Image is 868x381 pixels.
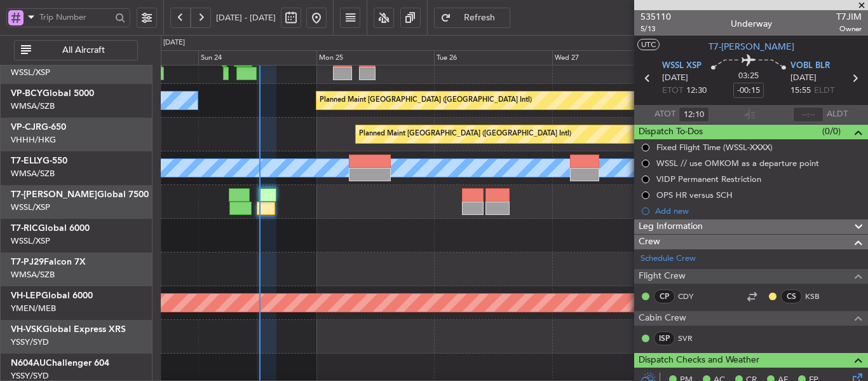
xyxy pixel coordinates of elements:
div: VIDP Permanent Restriction [656,174,761,184]
div: ISP [654,331,675,345]
div: Sun 24 [198,50,316,66]
a: WMSA/SZB [11,100,55,112]
a: WMSA/SZB [11,168,55,179]
div: Planned Maint [GEOGRAPHIC_DATA] ([GEOGRAPHIC_DATA] Intl) [320,91,532,110]
a: CDY [678,291,707,302]
span: T7-[PERSON_NAME] [11,190,97,199]
span: Refresh [454,13,506,22]
span: VH-VSK [11,325,43,334]
a: YSSY/SYD [11,336,49,348]
a: YMEN/MEB [11,303,56,314]
div: Add new [655,205,862,216]
span: VOBL BLR [790,60,830,73]
a: N604AUChallenger 604 [11,359,109,368]
span: VH-LEP [11,291,41,300]
span: [DATE] - [DATE] [216,12,276,24]
span: [DATE] [790,72,817,85]
span: ATOT [654,108,675,121]
input: Trip Number [39,8,111,27]
span: 5/13 [641,24,671,34]
a: T7-RICGlobal 6000 [11,224,90,233]
div: Tue 26 [434,50,552,66]
a: VP-CJRG-650 [11,123,66,132]
span: [DATE] [662,72,688,85]
a: SVR [678,333,707,344]
a: Schedule Crew [641,253,696,265]
span: 15:55 [790,85,811,97]
a: WMSA/SZB [11,269,55,281]
span: VP-CJR [11,123,41,132]
span: ALDT [827,108,848,121]
div: [DATE] [163,38,185,48]
span: 03:25 [738,70,759,83]
span: N604AU [11,359,46,368]
a: T7-ELLYG-550 [11,156,67,165]
span: Flight Crew [639,269,686,284]
span: ELDT [814,85,834,97]
span: WSSL XSP [662,60,702,73]
input: --:-- [793,107,824,122]
span: T7-ELLY [11,156,43,165]
button: UTC [637,39,660,50]
a: T7-PJ29Falcon 7X [11,258,86,267]
span: ETOT [662,85,683,97]
span: T7-RIC [11,224,38,233]
div: Underway [731,17,772,31]
a: VP-BCYGlobal 5000 [11,89,94,98]
span: T7-PJ29 [11,258,44,267]
div: Fixed Flight Time (WSSL-XXXX) [656,142,773,153]
a: T7-[PERSON_NAME]Global 7500 [11,190,149,199]
a: WSSL/XSP [11,67,50,78]
span: Crew [639,235,660,249]
span: T7JIM [836,10,862,24]
span: VP-BCY [11,89,43,98]
div: Wed 27 [552,50,670,66]
div: OPS HR versus SCH [656,190,733,200]
a: VH-LEPGlobal 6000 [11,291,93,300]
a: VHHH/HKG [11,134,56,146]
a: WSSL/XSP [11,202,50,213]
span: All Aircraft [34,46,133,55]
button: All Aircraft [14,40,138,60]
div: CS [781,289,802,303]
a: KSB [805,291,834,302]
span: T7-[PERSON_NAME] [709,40,794,53]
span: Cabin Crew [639,311,686,326]
a: VH-VSKGlobal Express XRS [11,325,126,334]
span: Dispatch To-Dos [639,125,703,139]
span: 535110 [641,10,671,24]
div: CP [654,289,675,303]
div: Mon 25 [316,50,434,66]
span: Leg Information [639,219,703,234]
button: Refresh [434,8,510,28]
div: Planned Maint [GEOGRAPHIC_DATA] ([GEOGRAPHIC_DATA] Intl) [359,125,571,144]
span: Owner [836,24,862,34]
span: Dispatch Checks and Weather [639,353,759,368]
input: --:-- [679,107,709,122]
span: 12:30 [686,85,707,97]
div: WSSL // use OMKOM as a departure point [656,158,819,169]
a: WSSL/XSP [11,235,50,247]
span: (0/0) [822,125,841,138]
